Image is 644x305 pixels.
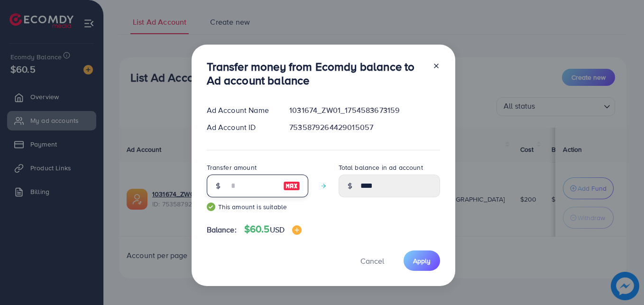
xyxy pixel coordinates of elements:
[413,256,431,266] span: Apply
[207,203,215,211] img: guide
[404,250,440,271] button: Apply
[282,105,447,116] div: 1031674_ZW01_1754583673159
[244,223,302,235] h4: $60.5
[207,224,237,235] span: Balance:
[360,256,384,266] span: Cancel
[199,105,282,116] div: Ad Account Name
[349,250,396,271] button: Cancel
[282,122,447,133] div: 7535879264429015057
[339,163,423,172] label: Total balance in ad account
[199,122,282,133] div: Ad Account ID
[207,163,257,172] label: Transfer amount
[283,180,300,192] img: image
[207,202,308,212] small: This amount is suitable
[207,60,425,87] h3: Transfer money from Ecomdy balance to Ad account balance
[292,225,302,235] img: image
[270,224,285,235] span: USD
